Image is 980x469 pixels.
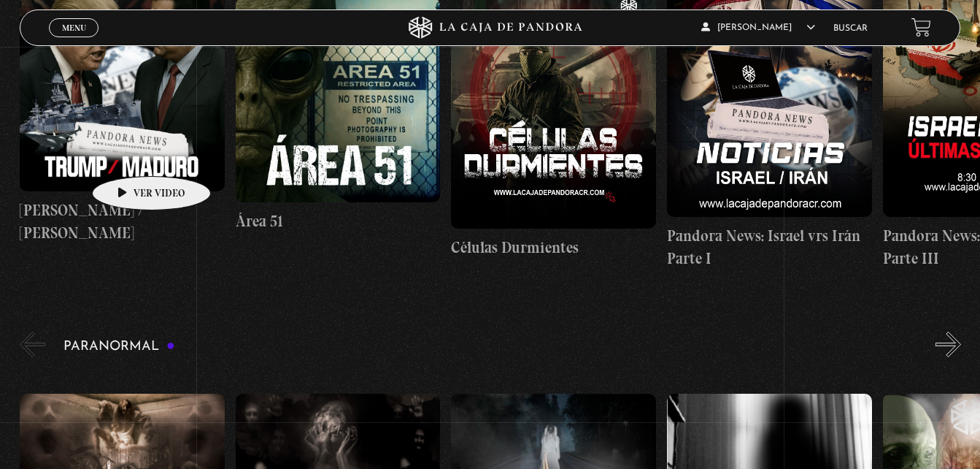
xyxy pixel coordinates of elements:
[911,18,931,37] a: View your shopping cart
[63,340,175,354] h3: Paranormal
[667,224,872,270] h4: Pandora News: Israel vrs Irán Parte I
[236,210,441,233] h4: Área 51
[62,23,86,32] span: Menu
[20,332,45,357] button: Previous
[451,236,656,259] h4: Células Durmientes
[57,36,91,46] span: Cerrar
[701,23,815,32] span: [PERSON_NAME]
[20,199,225,245] h4: [PERSON_NAME] / [PERSON_NAME]
[833,24,868,33] a: Buscar
[935,332,961,357] button: Next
